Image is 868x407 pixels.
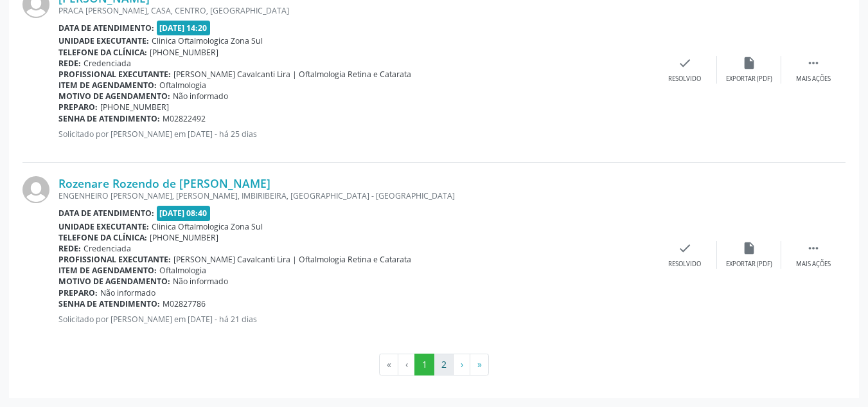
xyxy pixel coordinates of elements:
[796,260,831,269] div: Mais ações
[58,314,653,325] p: Solicitado por [PERSON_NAME] em [DATE] - há 21 dias
[726,75,772,84] div: Exportar (PDF)
[152,221,263,232] span: Clinica Oftalmologica Zona Sul
[163,298,206,309] span: M02827786
[470,354,489,375] button: Go to last page
[163,113,206,124] span: M02822492
[58,176,270,190] a: Rozenare Rozendo de [PERSON_NAME]
[796,75,831,84] div: Mais ações
[58,35,149,46] b: Unidade executante:
[58,102,98,113] b: Preparo:
[173,69,411,80] span: [PERSON_NAME] Cavalcanti Lira | Oftalmologia Retina e Catarata
[58,91,170,102] b: Motivo de agendamento:
[58,69,171,80] b: Profissional executante:
[414,354,434,375] button: Go to page 1
[84,58,131,69] span: Credenciada
[159,265,206,276] span: Oftalmologia
[173,276,228,287] span: Não informado
[100,287,155,298] span: Não informado
[100,102,169,113] span: [PHONE_NUMBER]
[58,276,170,287] b: Motivo de agendamento:
[806,56,820,70] i: 
[678,56,692,70] i: check
[58,47,147,58] b: Telefone da clínica:
[434,354,454,375] button: Go to page 2
[152,35,263,46] span: Clinica Oftalmologica Zona Sul
[453,354,470,375] button: Go to next page
[58,129,653,140] p: Solicitado por [PERSON_NAME] em [DATE] - há 25 dias
[173,91,228,102] span: Não informado
[22,354,846,375] ul: Pagination
[84,243,131,254] span: Credenciada
[58,265,157,276] b: Item de agendamento:
[58,80,157,91] b: Item de agendamento:
[150,232,218,243] span: [PHONE_NUMBER]
[726,260,772,269] div: Exportar (PDF)
[58,287,98,298] b: Preparo:
[58,298,160,309] b: Senha de atendimento:
[22,176,49,203] img: img
[58,23,154,33] b: Data de atendimento:
[58,5,653,16] div: PRACA [PERSON_NAME], CASA, CENTRO, [GEOGRAPHIC_DATA]
[58,243,81,254] b: Rede:
[157,21,211,35] span: [DATE] 14:20
[58,254,171,265] b: Profissional executante:
[173,254,411,265] span: [PERSON_NAME] Cavalcanti Lira | Oftalmologia Retina e Catarata
[58,208,154,219] b: Data de atendimento:
[58,221,149,232] b: Unidade executante:
[157,206,211,221] span: [DATE] 08:40
[150,47,218,58] span: [PHONE_NUMBER]
[58,232,147,243] b: Telefone da clínica:
[58,58,81,69] b: Rede:
[668,260,701,269] div: Resolvido
[58,113,160,124] b: Senha de atendimento:
[159,80,206,91] span: Oftalmologia
[668,75,701,84] div: Resolvido
[742,241,756,255] i: insert_drive_file
[806,241,820,255] i: 
[58,190,653,201] div: ENGENHEIRO [PERSON_NAME], [PERSON_NAME], IMBIRIBEIRA, [GEOGRAPHIC_DATA] - [GEOGRAPHIC_DATA]
[678,241,692,255] i: check
[742,56,756,70] i: insert_drive_file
